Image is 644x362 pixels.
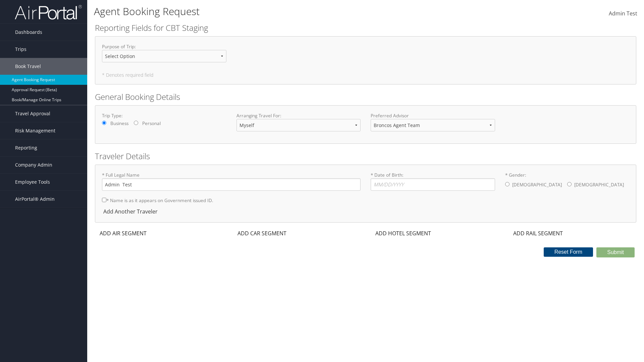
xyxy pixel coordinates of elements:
[142,120,161,127] label: Personal
[505,182,509,186] input: * Gender:[DEMOGRAPHIC_DATA][DEMOGRAPHIC_DATA]
[505,172,630,192] label: * Gender:
[236,112,361,119] label: Arranging Travel For:
[110,120,128,127] label: Business
[609,3,637,24] a: Admin Test
[102,73,629,77] h5: * Denotes required field
[596,247,635,257] button: Submit
[94,4,456,18] h1: Agent Booking Request
[102,50,226,62] select: Purpose of Trip:
[95,91,636,103] h2: General Booking Details
[15,58,41,75] span: Book Travel
[371,172,495,191] label: * Date of Birth:
[15,157,52,173] span: Company Admin
[102,198,106,202] input: * Name is as it appears on Government issued ID.
[544,247,593,257] button: Reset Form
[95,150,636,162] h2: Traveler Details
[102,172,361,191] label: * Full Legal Name
[15,139,37,156] span: Reporting
[15,105,50,122] span: Travel Approval
[567,182,572,186] input: * Gender:[DEMOGRAPHIC_DATA][DEMOGRAPHIC_DATA]
[371,229,434,237] div: ADD HOTEL SEGMENT
[512,178,562,191] label: [DEMOGRAPHIC_DATA]
[95,22,636,34] h2: Reporting Fields for CBT Staging
[371,178,495,191] input: * Date of Birth:
[15,4,82,20] img: airportal-logo.png
[15,24,42,41] span: Dashboards
[102,43,226,68] label: Purpose of Trip :
[15,174,50,190] span: Employee Tools
[508,229,566,237] div: ADD RAIL SEGMENT
[102,178,361,191] input: * Full Legal Name
[371,112,495,119] label: Preferred Advisor
[102,207,161,216] div: Add Another Traveler
[15,191,55,207] span: AirPortal® Admin
[233,229,290,237] div: ADD CAR SEGMENT
[102,112,226,119] label: Trip Type:
[95,229,150,237] div: ADD AIR SEGMENT
[15,122,55,139] span: Risk Management
[609,10,637,17] span: Admin Test
[102,194,213,206] label: * Name is as it appears on Government issued ID.
[574,178,624,191] label: [DEMOGRAPHIC_DATA]
[15,41,26,58] span: Trips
